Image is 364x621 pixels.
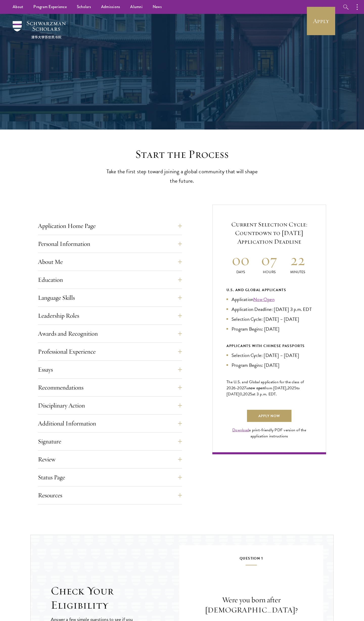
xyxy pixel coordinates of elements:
span: at 3 p.m. EDT. [252,391,277,397]
h2: 00 [226,250,255,269]
button: Resources [38,489,182,501]
h2: Check Your Eligibility [51,584,179,612]
span: to [DATE] [226,385,300,397]
button: Awards and Recognition [38,328,182,340]
span: 0 [240,391,242,397]
button: About Me [38,256,182,268]
button: Leadership Roles [38,310,182,322]
div: APPLICANTS WITH CHINESE PASSPORTS [226,343,312,349]
button: Disciplinary Action [38,399,182,412]
h2: Start the Process [104,147,260,161]
h5: Current Selection Cycle: Countdown to [DATE] Application Deadline [226,220,312,246]
li: Application Deadline: [DATE] 3 p.m. EDT [226,306,312,313]
span: -202 [236,385,244,391]
p: Hours [255,269,284,275]
h2: 07 [255,250,284,269]
li: Selection Cycle: [DATE] – [DATE] [226,352,312,359]
span: 202 [243,391,250,397]
span: from [DATE], [264,385,287,391]
img: Schwarzman Scholars [13,21,66,39]
button: Review [38,453,182,465]
button: Personal Information [38,238,182,250]
h5: Question 1 [194,555,308,565]
span: , [242,391,243,397]
button: Essays [38,363,182,376]
span: 5 [294,385,297,391]
li: Program Begins: [DATE] [226,325,312,333]
span: 5 [250,391,252,397]
span: 202 [287,385,294,391]
button: Additional Information [38,417,182,430]
button: Education [38,274,182,286]
a: Apply Now [247,410,291,422]
h2: 22 [283,250,312,269]
span: now open [248,385,264,391]
span: is [246,385,248,391]
button: Language Skills [38,292,182,304]
button: Recommendations [38,381,182,394]
a: Now Open [253,296,275,303]
p: Were you born after [DEMOGRAPHIC_DATA]? [194,595,308,615]
div: U.S. and Global Applicants [226,287,312,293]
p: Take the first step toward joining a global community that will shape the future. [104,167,260,186]
span: The U.S. and Global application for the class of 202 [226,379,304,391]
span: 6 [233,385,236,391]
button: Application Home Page [38,220,182,232]
p: Days [226,269,255,275]
button: Status Page [38,471,182,483]
button: Professional Experience [38,346,182,358]
li: Selection Cycle: [DATE] – [DATE] [226,315,312,323]
li: Program Begins: [DATE] [226,361,312,369]
li: Application [226,296,312,303]
a: Apply [307,7,335,35]
span: 7 [244,385,246,391]
button: Signature [38,435,182,447]
p: Minutes [283,269,312,275]
a: Download [232,427,249,433]
div: a print-friendly PDF version of the application instructions [226,427,312,439]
